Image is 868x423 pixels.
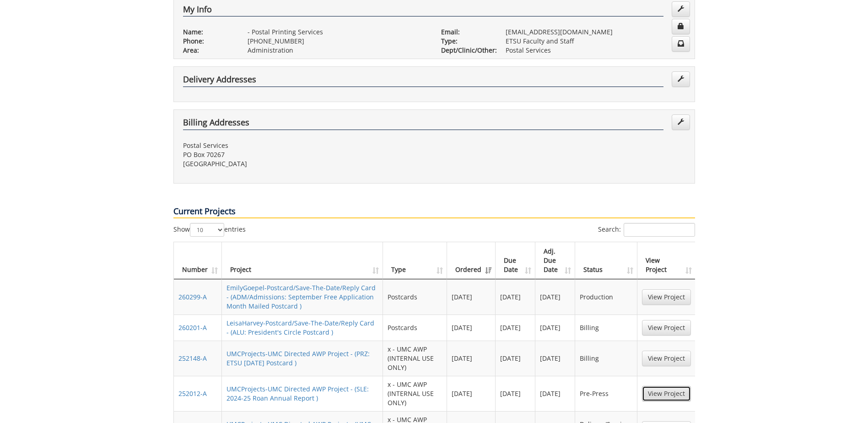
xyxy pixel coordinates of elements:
a: 260201-A [178,323,207,332]
a: UMCProjects-UMC Directed AWP Project - (SLE: 2024-25 Roan Annual Report ) [226,385,369,402]
select: Showentries [190,223,224,237]
th: Number: activate to sort column ascending [174,242,222,279]
a: View Project [642,351,691,366]
td: [DATE] [535,279,575,315]
td: [DATE] [535,341,575,376]
p: Phone: [183,37,234,46]
td: [DATE] [447,376,496,411]
th: Status: activate to sort column ascending [575,242,637,279]
p: [GEOGRAPHIC_DATA] [183,159,427,168]
td: [DATE] [496,279,535,315]
p: Postal Services [506,46,685,55]
p: PO Box 70267 [183,150,427,159]
td: Production [575,279,637,315]
td: Billing [575,341,637,376]
a: View Project [642,320,691,336]
a: Change Password [672,19,690,34]
td: [DATE] [496,315,535,341]
td: [DATE] [535,315,575,341]
p: Area: [183,46,234,55]
label: Search: [598,223,695,237]
td: [DATE] [496,341,535,376]
h4: Delivery Addresses [183,75,663,87]
th: View Project: activate to sort column ascending [637,242,695,279]
label: Show entries [173,223,246,237]
a: EmilyGoepel-Postcard/Save-The-Date/Reply Card - (ADM/Admissions: September Free Application Month... [226,283,376,310]
td: Postcards [383,315,447,341]
td: Postcards [383,279,447,315]
a: 260299-A [178,293,207,301]
td: [DATE] [447,279,496,315]
a: Edit Info [672,1,690,17]
a: Edit Addresses [672,114,690,130]
th: Due Date: activate to sort column ascending [496,242,535,279]
td: Pre-Press [575,376,637,411]
td: Billing [575,315,637,341]
td: [DATE] [447,341,496,376]
p: Administration [248,46,427,55]
p: ETSU Faculty and Staff [506,37,685,46]
td: x - UMC AWP (INTERNAL USE ONLY) [383,341,447,376]
p: [PHONE_NUMBER] [248,37,427,46]
input: Search: [624,223,695,237]
h4: My Info [183,5,663,17]
a: UMCProjects-UMC Directed AWP Project - (PRZ: ETSU [DATE] Postcard ) [226,349,370,367]
p: [EMAIL_ADDRESS][DOMAIN_NAME] [506,27,685,37]
td: [DATE] [496,376,535,411]
a: Edit Addresses [672,71,690,87]
a: 252012-A [178,389,207,398]
td: x - UMC AWP (INTERNAL USE ONLY) [383,376,447,411]
p: Name: [183,27,234,37]
p: Email: [441,27,492,37]
h4: Billing Addresses [183,118,663,130]
p: - Postal Printing Services [248,27,427,37]
td: [DATE] [535,376,575,411]
p: Current Projects [173,206,695,218]
a: View Project [642,289,691,305]
p: Type: [441,37,492,46]
td: [DATE] [447,315,496,341]
th: Ordered: activate to sort column ascending [447,242,496,279]
a: LeisaHarvey-Postcard/Save-The-Date/Reply Card - (ALU: President's Circle Postcard ) [226,319,374,336]
th: Project: activate to sort column ascending [222,242,383,279]
p: Dept/Clinic/Other: [441,46,492,55]
a: 252148-A [178,354,207,363]
a: Change Communication Preferences [672,36,690,52]
th: Adj. Due Date: activate to sort column ascending [535,242,575,279]
a: View Project [642,386,691,401]
p: Postal Services [183,141,427,150]
th: Type: activate to sort column ascending [383,242,447,279]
